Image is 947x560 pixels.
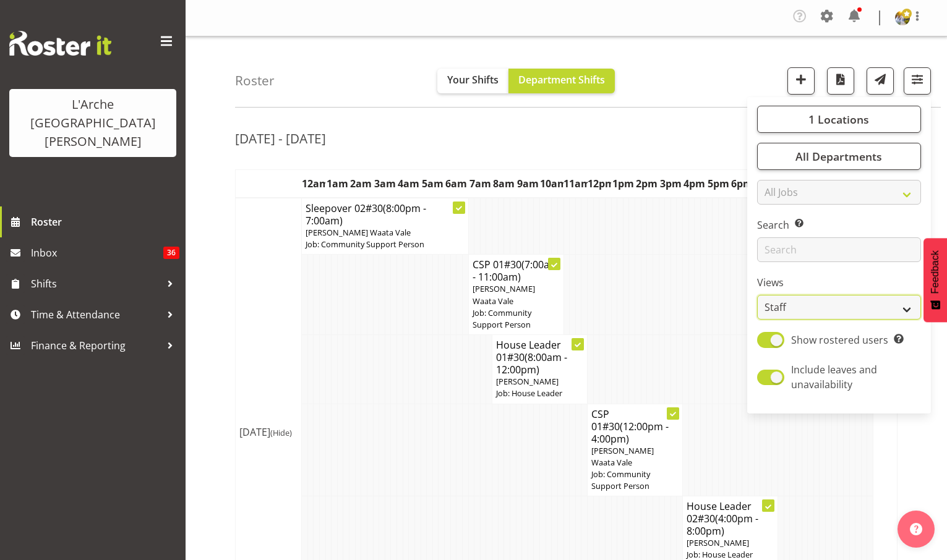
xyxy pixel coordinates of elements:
th: 1pm [611,170,635,198]
th: 12am [302,170,326,198]
span: (8:00pm - 7:00am) [306,202,426,227]
span: Roster [31,213,179,231]
img: Rosterit website logo [9,31,111,56]
h2: [DATE] - [DATE] [235,130,326,146]
img: help-xxl-2.png [910,523,922,535]
th: 4am [397,170,421,198]
th: 10am [540,170,564,198]
span: Show rostered users [791,333,888,347]
h4: Sleepover 02#30 [306,202,465,227]
span: Time & Attendance [31,305,161,324]
span: Department Shifts [518,73,605,87]
input: Search [757,237,921,262]
th: 1am [325,170,349,198]
div: L'Arche [GEOGRAPHIC_DATA][PERSON_NAME] [22,95,164,151]
th: 5am [421,170,445,198]
th: 8am [492,170,516,198]
span: 36 [163,247,179,259]
span: Feedback [930,250,941,294]
h4: House Leader 01#30 [496,339,583,376]
th: 6pm [731,170,755,198]
span: [PERSON_NAME] Waata Vale [591,445,654,468]
p: Job: Community Support Person [591,469,679,492]
button: Feedback - Show survey [923,238,947,322]
h4: House Leader 02#30 [687,500,774,537]
button: 1 Locations [757,106,921,133]
p: Job: Community Support Person [473,307,560,331]
h4: CSP 01#30 [473,258,560,283]
span: Include leaves and unavailability [791,363,877,391]
span: (7:00am - 11:00am) [473,258,559,284]
th: 12pm [588,170,612,198]
span: [PERSON_NAME] Waata Vale [473,283,535,306]
th: 2am [349,170,374,198]
h4: Roster [235,74,275,88]
th: 3am [373,170,397,198]
th: 3pm [659,170,683,198]
th: 11am [563,170,588,198]
th: 5pm [706,170,731,198]
button: All Departments [757,143,921,170]
span: All Departments [795,149,882,164]
span: (Hide) [270,427,292,438]
span: (4:00pm - 8:00pm) [687,512,758,538]
label: Views [757,275,921,290]
span: [PERSON_NAME] [687,537,749,548]
span: 1 Locations [808,112,869,127]
span: Your Shifts [447,73,499,87]
button: Send a list of all shifts for the selected filtered period to all rostered employees. [867,67,894,95]
span: (12:00pm - 4:00pm) [591,420,669,446]
span: Inbox [31,244,163,262]
button: Your Shifts [437,69,508,93]
th: 6am [445,170,469,198]
th: 9am [516,170,540,198]
button: Department Shifts [508,69,615,93]
p: Job: Community Support Person [306,239,465,250]
button: Filter Shifts [904,67,931,95]
span: [PERSON_NAME] [496,376,559,387]
h4: CSP 01#30 [591,408,679,445]
button: Download a PDF of the roster according to the set date range. [827,67,854,95]
label: Search [757,218,921,232]
span: Shifts [31,274,161,293]
th: 7am [468,170,492,198]
th: 4pm [683,170,707,198]
img: aizza-garduque4b89473dfc6c768e6a566f2329987521.png [895,11,910,25]
span: Finance & Reporting [31,336,161,355]
button: Add a new shift [787,67,815,95]
p: Job: House Leader [496,388,583,399]
span: (8:00am - 12:00pm) [496,350,567,376]
th: 2pm [635,170,659,198]
span: [PERSON_NAME] Waata Vale [306,227,411,238]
